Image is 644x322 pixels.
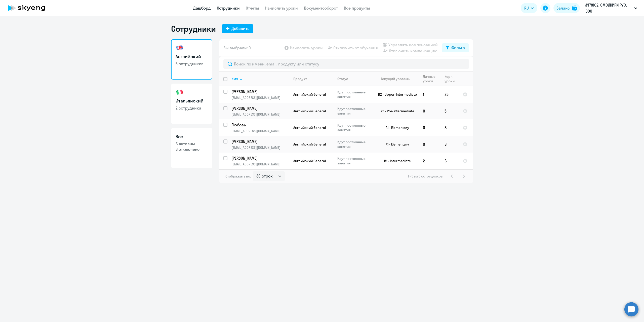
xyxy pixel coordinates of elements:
h3: Итальянский [176,98,208,104]
button: Фильтр [442,43,469,52]
p: [EMAIL_ADDRESS][DOMAIN_NAME] [231,112,289,117]
a: Отчеты [246,6,259,11]
span: Вы выбрали: 0 [223,45,251,51]
div: Фильтр [451,45,465,51]
div: Статус [337,77,348,81]
span: Английский General [293,109,326,113]
td: 0 [419,136,440,153]
div: Продукт [293,77,307,81]
button: Балансbalance [553,3,580,13]
p: [PERSON_NAME] [231,155,288,161]
p: 6 активны [176,141,208,147]
p: [EMAIL_ADDRESS][DOMAIN_NAME] [231,145,289,150]
button: Добавить [222,24,253,33]
a: Все6 активны3 отключено [171,128,212,168]
p: Идут постоянные занятия [337,140,372,149]
h3: Английский [176,53,208,60]
td: B1 - Intermediate [372,153,419,169]
a: Начислить уроки [265,6,298,11]
td: A1 - Elementary [372,119,419,136]
div: Статус [337,77,372,81]
p: [EMAIL_ADDRESS][DOMAIN_NAME] [231,162,289,166]
div: Текущий уровень [376,77,419,81]
span: Английский General [293,125,326,130]
div: Корп. уроки [445,74,455,83]
a: Все продукты [344,6,370,11]
td: 3 [440,136,459,153]
input: Поиск по имени, email, продукту или статусу [223,59,469,69]
p: [PERSON_NAME] [231,139,288,144]
a: [PERSON_NAME] [231,155,289,161]
button: #178102, ОМОИКИРИ РУС, ООО [583,2,640,14]
td: 0 [419,119,440,136]
p: 3 отключено [176,147,208,152]
a: Дашборд [193,6,211,11]
p: #178102, ОМОИКИРИ РУС, ООО [585,2,632,14]
p: [PERSON_NAME] [231,89,288,94]
a: Английский5 сотрудников [171,39,212,80]
img: balance [572,6,577,11]
h1: Сотрудники [171,24,216,34]
td: 0 [419,103,440,119]
p: [PERSON_NAME] [231,105,288,111]
button: RU [521,3,537,13]
td: A2 - Pre-Intermediate [372,103,419,119]
div: Текущий уровень [381,77,410,81]
span: RU [524,5,529,11]
td: 6 [440,153,459,169]
div: Корп. уроки [445,74,459,83]
p: Идут постоянные занятия [337,156,372,165]
td: 25 [440,86,459,103]
div: Добавить [231,25,249,31]
img: italian [176,88,184,96]
span: Отображать по: [225,174,251,178]
td: 1 [419,86,440,103]
td: 8 [440,119,459,136]
div: Баланс [556,5,570,11]
img: english [176,44,184,52]
a: [PERSON_NAME] [231,89,289,94]
div: Имя [231,77,238,81]
span: Английский General [293,142,326,147]
p: Идут постоянные занятия [337,106,372,116]
a: Итальянский2 сотрудника [171,84,212,124]
div: Имя [231,77,289,81]
span: Английский General [293,92,326,97]
a: [PERSON_NAME] [231,105,289,111]
p: Идут постоянные занятия [337,123,372,132]
div: Личные уроки [423,74,440,83]
h3: Все [176,133,208,140]
p: [EMAIL_ADDRESS][DOMAIN_NAME] [231,95,289,100]
span: Английский General [293,159,326,163]
td: B2 - Upper-Intermediate [372,86,419,103]
p: Любовь [231,122,288,128]
p: 2 сотрудника [176,105,208,111]
a: [PERSON_NAME] [231,139,289,144]
a: Документооборот [304,6,338,11]
p: [EMAIL_ADDRESS][DOMAIN_NAME] [231,129,289,133]
p: Идут постоянные занятия [337,90,372,99]
a: Сотрудники [217,6,240,11]
p: 5 сотрудников [176,61,208,66]
div: Продукт [293,77,333,81]
span: 1 - 5 из 5 сотрудников [408,174,443,178]
div: Личные уроки [423,74,437,83]
td: 2 [419,153,440,169]
td: 5 [440,103,459,119]
td: A1 - Elementary [372,136,419,153]
a: Любовь [231,122,289,128]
